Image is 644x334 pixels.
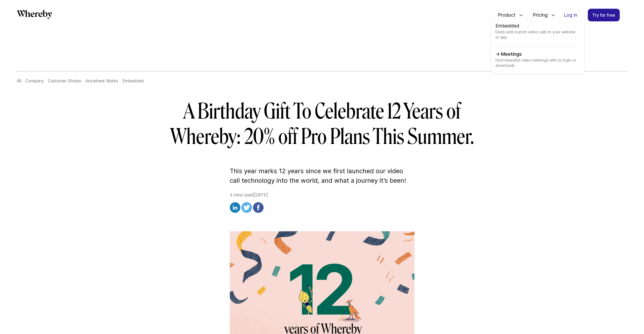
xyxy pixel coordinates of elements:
[495,58,580,69] span: Host beautiful video meetings with no login or downloads
[25,78,44,83] a: Company
[48,78,81,83] a: Customer Stories
[122,78,144,83] a: Embedded
[588,9,620,21] a: Try for free
[170,99,474,149] h1: A Birthday Gift To Celebrate 12 Years of Whereby: 20% off Pro Plans This Summer.
[560,9,581,21] a: Log in
[495,51,580,69] a: MeetingsHost beautiful video meetings with no login or downloads
[493,6,517,24] span: Product
[495,29,580,46] span: Easily add custom video calls to your website or app
[230,192,414,214] div: 4 mins read | [DATE]
[527,6,549,24] span: Pricing
[230,166,414,185] p: This year marks 12 years since we first launched our video call technology into the world, and wh...
[495,22,580,46] a: EmbeddedEasily add custom video calls to your website or app
[230,202,240,213] img: linkedin
[17,10,52,19] svg: Whereby
[17,10,52,21] a: Whereby
[253,202,264,213] img: facebook
[85,78,118,83] a: Anywhere Works
[17,78,21,83] a: All
[241,202,252,213] img: twitter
